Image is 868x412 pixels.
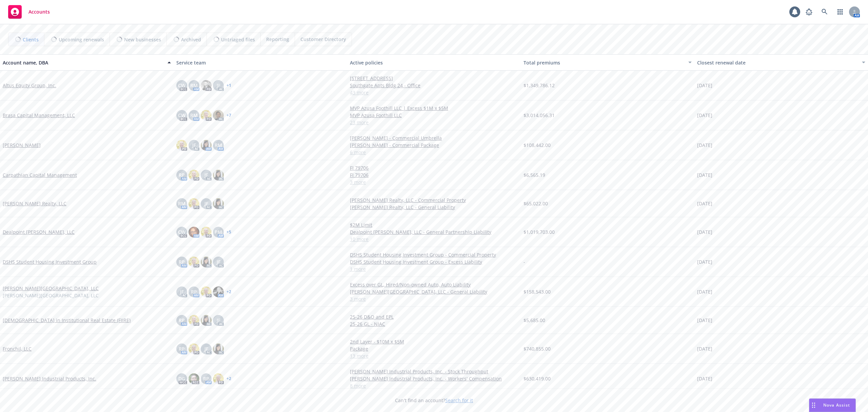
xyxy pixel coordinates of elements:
span: [DATE] [697,258,712,265]
span: CW [178,82,185,89]
img: photo [189,373,199,384]
a: 10 more [350,236,518,243]
img: photo [213,286,224,297]
span: RP [203,375,209,382]
span: RP [179,317,185,324]
a: [STREET_ADDRESS] [350,75,518,82]
img: photo [201,286,212,297]
span: $5,685.00 [524,317,545,324]
a: [PERSON_NAME] - Commercial Package [350,142,518,149]
span: [DATE] [697,288,712,295]
a: [PERSON_NAME] Realty, LLC [3,200,66,207]
a: 23 more [350,119,518,126]
a: Package [350,345,518,352]
a: Switch app [833,5,847,19]
span: [DATE] [697,82,712,89]
span: [DATE] [697,200,712,207]
span: Nova Assist [823,402,850,408]
div: Total premiums [524,59,684,66]
img: photo [201,80,212,91]
div: Closest renewal date [697,59,858,66]
span: JF [180,288,184,295]
a: + 2 [226,290,231,294]
span: PM [215,228,222,236]
a: 25-26 D&O and EPL [350,313,518,320]
a: MVP Azusa Foothill LLC | Excess $1M x $5M [350,105,518,112]
a: 2nd Layer - $10M x $5M [350,338,518,345]
button: Nova Assist [809,398,856,412]
a: [PERSON_NAME] Realty, LLC - General Liability [350,204,518,211]
a: Search for it [445,397,473,404]
button: Closest renewal date [694,54,868,71]
a: [PERSON_NAME] Industrial Products, Inc. - Workers' Compensation [350,375,518,382]
span: [DATE] [697,317,712,324]
span: [DATE] [697,228,712,236]
span: JF [217,258,220,265]
a: Brasa Capital Management, LLC [3,112,75,119]
a: DSHS Student Housing Investment Group [3,258,97,265]
a: FI 79706 [350,171,518,179]
a: 6 more [350,149,518,156]
div: Drag to move [809,399,818,412]
a: [DEMOGRAPHIC_DATA] in Institutional Real Estate (FIIRE) [3,317,131,324]
span: DG [178,375,185,382]
span: Untriaged files [221,36,255,43]
span: [DATE] [697,171,712,179]
img: photo [201,227,212,238]
img: photo [189,257,199,267]
a: DSHS Student Housing Investment Group - Commercial Property [350,251,518,258]
a: + 5 [226,230,231,234]
img: photo [213,343,224,354]
img: photo [189,198,199,209]
a: Fronchil, LLC [3,345,32,352]
img: photo [213,198,224,209]
a: [PERSON_NAME] Industrial Products, Inc. - Stock Throughput [350,368,518,375]
img: photo [213,373,224,384]
span: RM [190,112,198,119]
a: $2M Limit [350,221,518,228]
span: Can't find an account? [395,397,473,404]
span: $65,022.00 [524,200,548,207]
a: [PERSON_NAME] Realty, LLC - Commercial Property [350,196,518,204]
span: JF [204,200,208,207]
span: $6,565.19 [524,171,545,179]
span: RM [215,142,222,149]
a: 43 more [350,89,518,96]
img: photo [189,170,199,181]
a: 1 more [350,265,518,273]
span: $3,014,056.31 [524,112,555,119]
div: Account name, DBA [3,59,163,66]
span: [DATE] [697,112,712,119]
span: $1,019,703.00 [524,228,555,236]
a: Excess over GL, Hired/Non-owned Auto, Auto Liability [350,281,518,288]
img: photo [189,227,199,238]
button: Total premiums [521,54,694,71]
div: Service team [176,59,344,66]
a: 3 more [350,179,518,186]
span: New businesses [124,36,161,43]
span: [DATE] [697,345,712,352]
span: [DATE] [697,375,712,382]
span: RP [179,258,185,265]
a: + 1 [226,83,231,88]
a: 3 more [350,295,518,302]
span: [PERSON_NAME][GEOGRAPHIC_DATA], LLC [3,292,99,299]
a: Carpathian Capital Management [3,171,77,179]
a: 13 more [350,352,518,359]
img: photo [201,257,212,267]
span: $740,855.00 [524,345,551,352]
a: [PERSON_NAME] [3,142,41,149]
span: Archived [181,36,201,43]
a: 25-26 GL - NIAC [350,320,518,327]
img: photo [201,110,212,121]
a: + 2 [226,377,231,381]
span: [DATE] [697,142,712,149]
span: Customer Directory [300,36,346,43]
a: Southgate Apts Bldg 24 - Office [350,82,518,89]
span: JF [204,345,208,352]
a: [PERSON_NAME] - Commercial Umbrella [350,134,518,142]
